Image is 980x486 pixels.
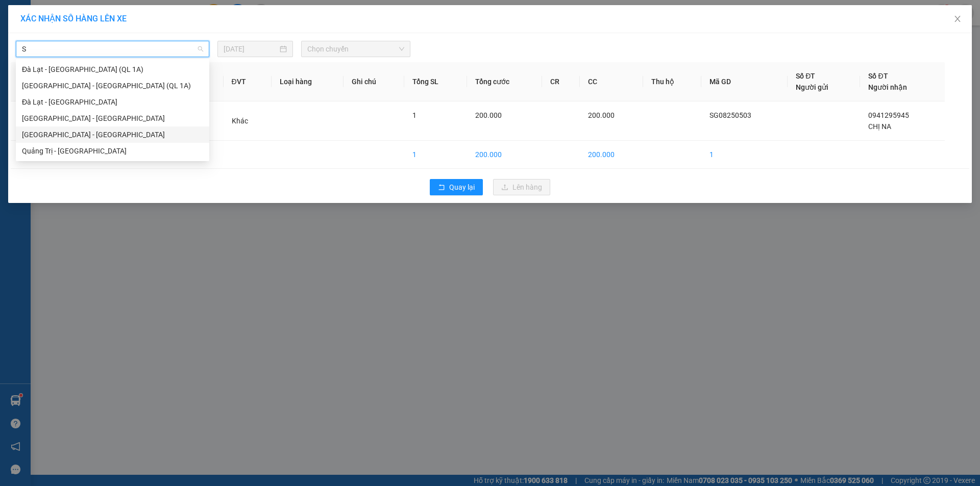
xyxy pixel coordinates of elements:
[16,94,209,110] div: Đà Lạt - Sài Gòn
[868,72,888,80] span: Số ĐT
[224,101,272,141] td: Khác
[404,62,467,101] th: Tổng SL
[580,141,644,169] td: 200.000
[493,179,550,195] button: uploadLên hàng
[796,83,828,91] span: Người gửi
[22,129,203,140] div: [GEOGRAPHIC_DATA] - [GEOGRAPHIC_DATA]
[467,141,542,169] td: 200.000
[868,83,907,91] span: Người nhận
[430,179,483,195] button: rollbackQuay lại
[588,111,615,119] span: 200.000
[580,62,644,101] th: CC
[22,80,203,91] div: [GEOGRAPHIC_DATA] - [GEOGRAPHIC_DATA] (QL 1A)
[224,62,272,101] th: ĐVT
[943,5,972,34] button: Close
[16,78,209,94] div: Sài Gòn - Đà Lạt (QL 1A)
[307,41,404,57] span: Chọn chuyến
[438,184,445,192] span: rollback
[404,141,467,169] td: 1
[224,43,278,55] input: 13/08/2025
[467,62,542,101] th: Tổng cước
[22,96,203,108] div: Đà Lạt - [GEOGRAPHIC_DATA]
[22,113,203,124] div: [GEOGRAPHIC_DATA] - [GEOGRAPHIC_DATA]
[953,15,962,23] span: close
[701,62,788,101] th: Mã GD
[11,101,55,141] td: 1
[412,111,416,119] span: 1
[796,72,815,80] span: Số ĐT
[22,145,203,157] div: Quảng Trị - [GEOGRAPHIC_DATA]
[701,141,788,169] td: 1
[475,111,502,119] span: 200.000
[643,62,701,101] th: Thu hộ
[16,126,209,143] div: Sài Gòn - Quảng Trị
[344,62,404,101] th: Ghi chú
[709,111,751,119] span: SG08250503
[16,61,209,78] div: Đà Lạt - Sài Gòn (QL 1A)
[20,14,127,23] span: XÁC NHẬN SỐ HÀNG LÊN XE
[542,62,580,101] th: CR
[16,110,209,126] div: Sài Gòn - Đà Lạt
[868,111,909,119] span: 0941295945
[272,62,344,101] th: Loại hàng
[449,182,475,193] span: Quay lại
[11,62,55,101] th: STT
[868,122,891,131] span: CHỊ NA
[22,64,203,75] div: Đà Lạt - [GEOGRAPHIC_DATA] (QL 1A)
[16,143,209,159] div: Quảng Trị - Sài Gòn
